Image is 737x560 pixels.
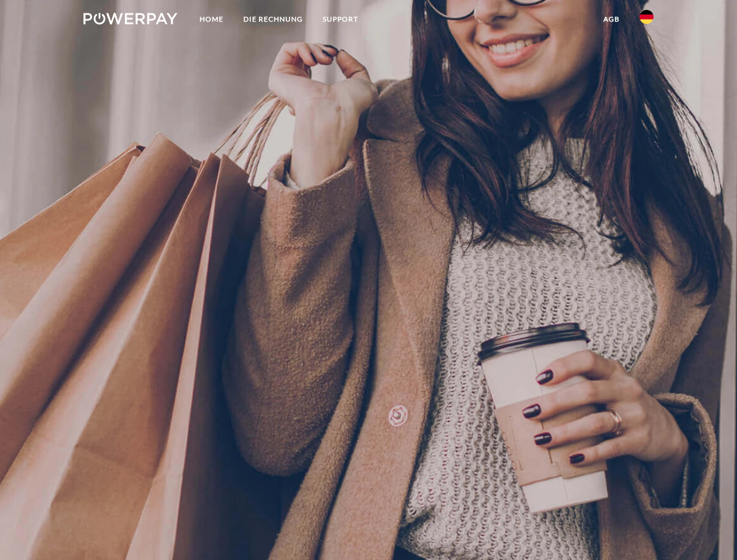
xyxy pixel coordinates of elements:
[640,10,654,24] img: de
[313,9,368,30] a: SUPPORT
[233,9,313,30] a: DIE RECHNUNG
[190,9,233,30] a: Home
[83,13,177,24] img: logo-powerpay-white.svg
[593,9,630,30] a: agb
